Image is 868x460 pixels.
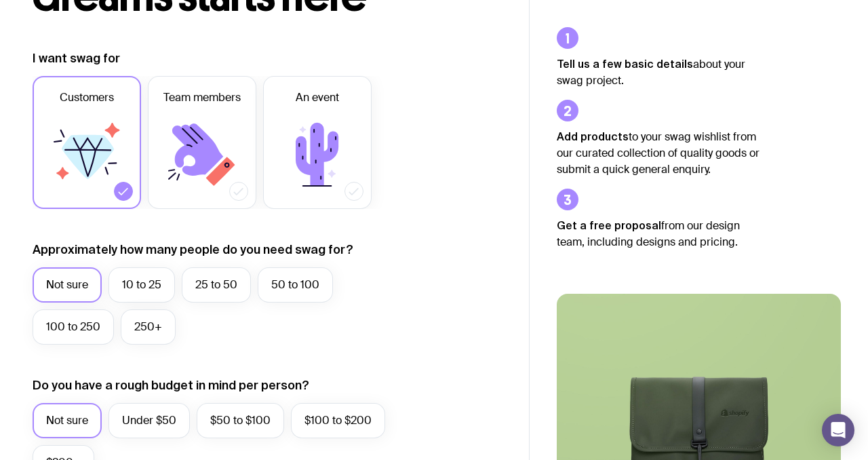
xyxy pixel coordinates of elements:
[108,403,190,438] label: Under $50
[197,403,284,438] label: $50 to $100
[557,219,661,231] strong: Get a free proposal
[33,242,353,258] label: Approximately how many people do you need swag for?
[182,267,251,303] label: 25 to 50
[296,90,339,106] span: An event
[258,267,333,303] label: 50 to 100
[557,128,760,178] p: to your swag wishlist from our curated collection of quality goods or submit a quick general enqu...
[557,56,760,89] p: about your swag project.
[557,130,629,142] strong: Add products
[557,58,693,70] strong: Tell us a few basic details
[121,309,176,345] label: 250+
[291,403,385,438] label: $100 to $200
[60,90,114,106] span: Customers
[33,403,102,438] label: Not sure
[557,217,760,250] p: from our design team, including designs and pricing.
[33,377,309,394] label: Do you have a rough budget in mind per person?
[33,267,102,303] label: Not sure
[33,50,120,66] label: I want swag for
[108,267,175,303] label: 10 to 25
[163,90,241,106] span: Team members
[822,414,854,446] div: Open Intercom Messenger
[33,309,114,345] label: 100 to 250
